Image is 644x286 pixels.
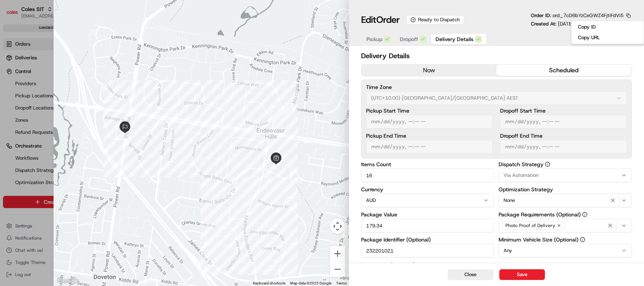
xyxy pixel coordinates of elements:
label: Dropoff Start Time [500,108,627,113]
button: Close [448,269,493,280]
p: Created At: [531,21,588,27]
input: Enter package value [361,219,494,232]
label: Optimization Strategy [499,187,632,192]
button: Dispatch Strategy [545,162,550,167]
h1: Edit [361,14,400,26]
button: Map camera controls [330,219,345,234]
span: [DATE] 14:50 [558,21,588,27]
span: ord_7cD6bYzCeGWZ4FjtiFdVi5 [552,12,623,19]
span: Delivery Details [436,35,474,43]
button: Photo Proof of Delivery [499,219,632,232]
button: Zoom out [330,262,345,277]
span: Photo Proof of Delivery [505,222,555,229]
button: Zoom in [330,246,345,261]
label: Driver Tip [499,262,632,267]
span: Pickup [366,35,382,43]
button: Minimum Vehicle Size (Optional) [580,237,585,242]
a: Open this area in Google Maps (opens a new window) [55,276,80,286]
button: Copy URL [573,33,642,42]
label: Currency [361,187,494,192]
label: Pickup End Time [366,133,493,138]
span: Dropoff [400,35,418,43]
label: Minimum Vehicle Size (Optional) [499,237,632,242]
input: Enter package identifier [361,244,494,257]
span: Via Automation [504,172,538,179]
img: Google [55,276,80,286]
p: Order ID: [531,12,623,19]
input: Enter items count [361,168,494,182]
label: Dropoff End Time [500,133,627,138]
button: Via Automation [499,168,632,182]
button: scheduled [496,65,631,76]
a: Terms (opens in new tab) [336,281,347,285]
span: None [504,197,515,204]
label: Description (Optional) [361,262,494,267]
button: now [361,65,497,76]
label: Package Identifier (Optional) [361,237,494,242]
label: Pickup Start Time [366,108,493,113]
label: Package Requirements (Optional) [499,212,632,217]
span: Order [376,14,400,26]
h2: Delivery Details [361,51,632,61]
label: Dispatch Strategy [499,162,632,167]
button: Save [499,269,545,280]
button: Keyboard shortcuts [253,281,286,286]
label: Time Zone [366,84,627,90]
button: None [499,194,632,207]
button: Package Requirements (Optional) [582,212,587,217]
span: Map data ©2025 Google [290,281,331,285]
label: Items Count [361,162,494,167]
div: Ready to Dispatch [406,15,464,24]
button: Copy ID [573,22,642,32]
label: Package Value [361,212,494,217]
